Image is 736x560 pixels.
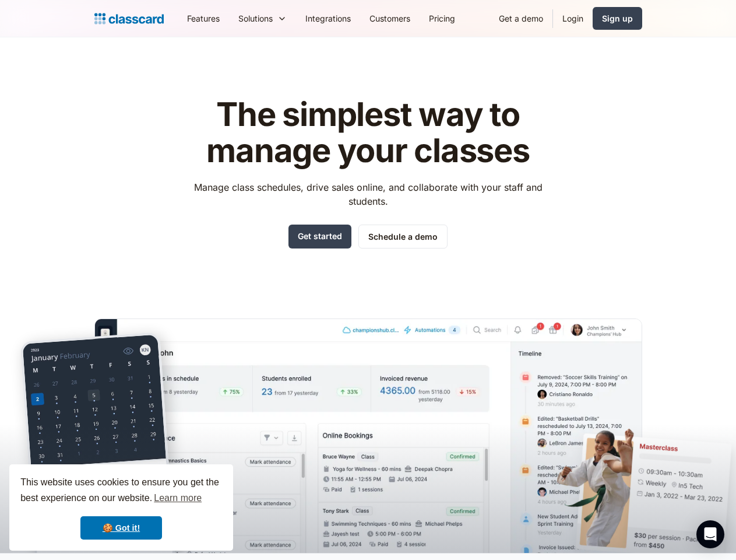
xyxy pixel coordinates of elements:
div: Solutions [238,12,273,24]
a: learn more about cookies [152,489,203,507]
div: cookieconsent [9,464,233,551]
div: Open Intercom Messenger [696,520,724,548]
div: Sign up [602,12,633,24]
a: Pricing [420,5,464,32]
h1: The simplest way to manage your classes [183,97,553,169]
a: Schedule a demo [358,225,448,249]
p: Manage class schedules, drive sales online, and collaborate with your staff and students. [183,180,553,208]
a: Get started [288,225,351,249]
a: home [94,10,164,27]
a: Login [553,5,593,32]
div: Solutions [229,5,296,32]
a: Sign up [593,7,642,30]
span: This website uses cookies to ensure you get the best experience on our website. [20,475,222,507]
a: Integrations [296,5,360,32]
a: dismiss cookie message [80,516,162,540]
a: Get a demo [490,5,552,32]
a: Features [178,5,229,32]
a: Customers [360,5,420,32]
